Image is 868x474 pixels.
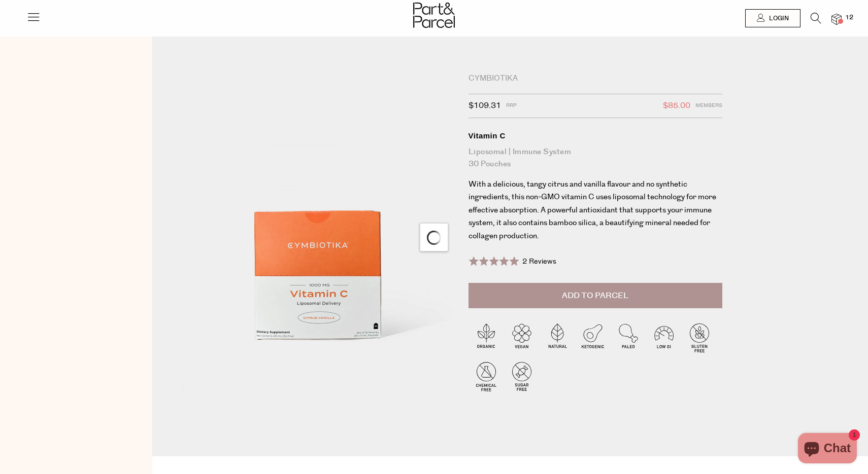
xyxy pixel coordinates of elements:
[843,13,856,22] span: 12
[183,77,453,396] img: Vitamin C
[611,320,646,355] img: P_P-ICONS-Live_Bec_V11_Paleo.svg
[506,99,517,113] span: RRP
[682,320,717,355] img: P_P-ICONS-Live_Bec_V11_Gluten_Free.svg
[504,358,540,394] img: P_P-ICONS-Live_Bec_V11_Sugar_Free.svg
[469,131,722,141] div: Vitamin C
[663,99,690,113] span: $85.00
[469,179,716,241] span: With a delicious, tangy citrus and vanilla flavour and no synthetic ingredients, this non-GMO vit...
[695,99,722,113] span: Members
[469,320,504,355] img: P_P-ICONS-Live_Bec_V11_Organic.svg
[469,74,722,84] div: Cymbiotika
[469,146,722,170] div: Liposomal | Immune System 30 Pouches
[831,14,842,24] a: 12
[745,9,800,27] a: Login
[469,99,501,113] span: $109.31
[562,290,628,302] span: Add to Parcel
[766,14,789,23] span: Login
[646,320,682,355] img: P_P-ICONS-Live_Bec_V11_Low_Gi.svg
[413,3,455,28] img: Part&Parcel
[540,320,575,355] img: P_P-ICONS-Live_Bec_V11_Natural.svg
[469,358,504,394] img: P_P-ICONS-Live_Bec_V11_Chemical_Free.svg
[504,320,540,355] img: P_P-ICONS-Live_Bec_V11_Vegan.svg
[795,433,860,466] inbox-online-store-chat: Shopify online store chat
[522,257,556,267] span: 2 Reviews
[469,283,722,308] button: Add to Parcel
[575,320,611,355] img: P_P-ICONS-Live_Bec_V11_Ketogenic.svg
